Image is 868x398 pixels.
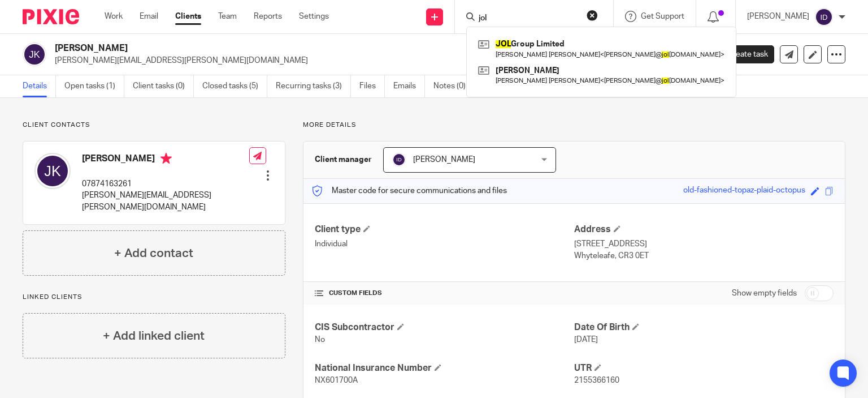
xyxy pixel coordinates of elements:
[82,153,249,167] h4: [PERSON_NAME]
[315,289,574,298] h4: CUSTOM FIELDS
[574,322,834,333] h4: Date Of Birth
[574,336,598,344] span: [DATE]
[574,362,834,374] h4: UTR
[433,75,475,97] a: Notes (0)
[683,185,805,198] div: old-fashioned-topaz-plaid-octopus
[315,322,574,333] h4: CIS Subcontractor
[315,224,574,236] h4: Client type
[315,336,325,344] span: No
[478,14,579,24] input: Search
[105,11,123,22] a: Work
[34,153,71,189] img: svg%3E
[315,154,372,165] h3: Client manager
[82,178,249,190] p: 07874163261
[103,327,205,345] h4: + Add linked client
[392,153,406,166] img: svg%3E
[413,156,475,164] span: [PERSON_NAME]
[315,376,358,384] span: NX601700A
[218,11,237,22] a: Team
[175,11,201,22] a: Clients
[732,288,797,299] label: Show empty fields
[133,75,194,97] a: Client tasks (0)
[574,238,834,250] p: [STREET_ADDRESS]
[709,45,774,63] a: Create task
[574,224,834,236] h4: Address
[574,250,834,262] p: Whyteleafe, CR3 0ET
[641,12,684,20] span: Get Support
[574,376,619,384] span: 2155366160
[359,75,385,97] a: Files
[276,75,351,97] a: Recurring tasks (3)
[393,75,425,97] a: Emails
[815,8,833,26] img: svg%3E
[23,293,285,302] p: Linked clients
[299,11,329,22] a: Settings
[202,75,267,97] a: Closed tasks (5)
[64,75,124,97] a: Open tasks (1)
[747,11,809,22] p: [PERSON_NAME]
[23,42,46,66] img: svg%3E
[303,121,845,130] p: More details
[315,238,574,250] p: Individual
[114,245,193,262] h4: + Add contact
[140,11,158,22] a: Email
[312,185,507,196] p: Master code for secure communications and files
[23,75,56,97] a: Details
[55,55,692,66] p: [PERSON_NAME][EMAIL_ADDRESS][PERSON_NAME][DOMAIN_NAME]
[315,362,574,374] h4: National Insurance Number
[55,42,565,54] h2: [PERSON_NAME]
[82,190,249,213] p: [PERSON_NAME][EMAIL_ADDRESS][PERSON_NAME][DOMAIN_NAME]
[587,10,598,21] button: Clear
[23,9,79,24] img: Pixie
[23,121,285,130] p: Client contacts
[254,11,282,22] a: Reports
[160,153,172,164] i: Primary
